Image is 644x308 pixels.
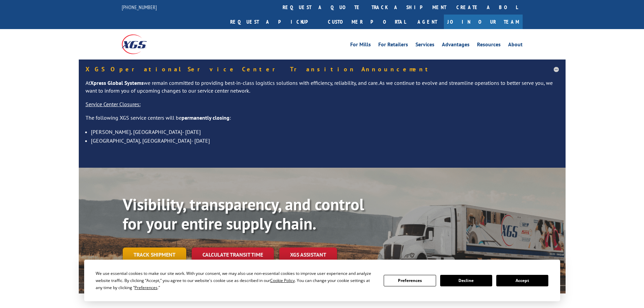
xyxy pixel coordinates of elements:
[91,127,559,136] li: [PERSON_NAME], [GEOGRAPHIC_DATA]- [DATE]
[96,270,376,291] div: We use essential cookies to make our site work. With your consent, we may also use non-essential ...
[378,42,408,49] a: For Retailers
[444,15,523,29] a: Join Our Team
[84,260,560,301] div: Cookie Consent Prompt
[182,114,230,121] strong: permanently closing
[123,194,364,234] b: Visibility, transparency, and control for your entire supply chain.
[90,79,144,86] strong: Xpress Global Systems
[86,79,559,101] p: At we remain committed to providing best-in-class logistics solutions with efficiency, reliabilit...
[270,278,295,283] span: Cookie Policy
[384,275,436,286] button: Preferences
[225,15,323,29] a: Request a pickup
[86,101,141,108] u: Service Center Closures:
[496,275,548,286] button: Accept
[279,247,337,262] a: XGS ASSISTANT
[440,275,492,286] button: Decline
[350,42,371,49] a: For Mills
[411,15,444,29] a: Agent
[415,42,434,49] a: Services
[477,42,501,49] a: Resources
[91,136,559,145] li: [GEOGRAPHIC_DATA], [GEOGRAPHIC_DATA]- [DATE]
[508,42,523,49] a: About
[86,66,559,72] h5: XGS Operational Service Center Transition Announcement
[122,4,157,10] a: [PHONE_NUMBER]
[192,247,274,262] a: Calculate transit time
[323,15,411,29] a: Customer Portal
[135,285,158,290] span: Preferences
[86,114,559,127] p: The following XGS service centers will be :
[442,42,470,49] a: Advantages
[123,247,186,262] a: Track shipment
